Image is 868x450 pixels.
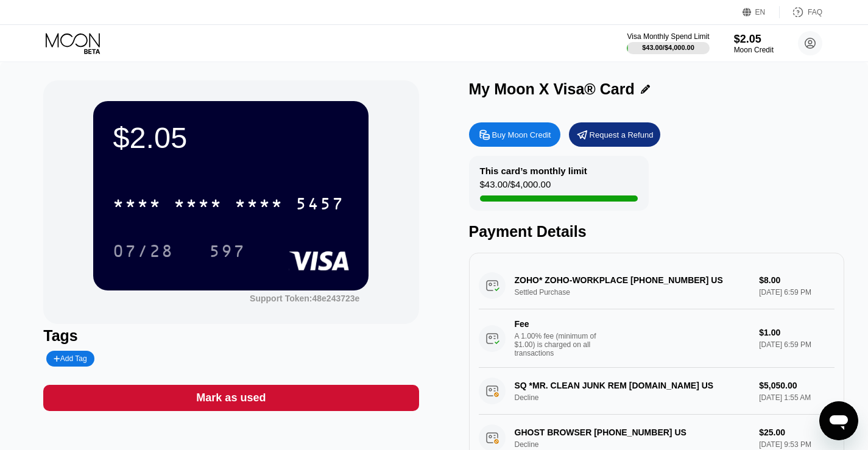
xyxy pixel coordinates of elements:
div: $43.00 / $4,000.00 [642,44,694,51]
div: 07/28 [104,236,183,266]
div: Visa Monthly Spend Limit$43.00/$4,000.00 [627,32,709,54]
div: $2.05Moon Credit [734,33,774,54]
div: Mark as used [43,385,418,411]
div: 07/28 [113,243,174,262]
div: Add Tag [46,351,94,367]
div: $2.05 [113,121,349,155]
div: Buy Moon Credit [469,122,560,147]
div: 5457 [295,195,344,215]
div: 597 [209,243,245,262]
div: This card’s monthly limit [480,166,587,176]
div: Payment Details [469,223,844,241]
div: Request a Refund [569,122,660,147]
div: EN [755,8,766,16]
div: $2.05 [734,33,774,46]
div: A 1.00% fee (minimum of $1.00) is charged on all transactions [515,332,606,357]
div: Visa Monthly Spend Limit [627,32,709,41]
div: Support Token:48e243723e [250,294,359,303]
div: $43.00 / $4,000.00 [480,179,551,195]
div: Tags [43,327,418,345]
div: Moon Credit [734,46,774,54]
div: 597 [200,236,255,266]
div: FeeA 1.00% fee (minimum of $1.00) is charged on all transactions$1.00[DATE] 6:59 PM [479,309,834,368]
iframe: Button to launch messaging window [819,401,858,440]
div: FAQ [808,8,822,16]
div: Fee [515,319,600,329]
div: Request a Refund [590,130,654,140]
div: My Moon X Visa® Card [469,80,635,98]
div: $1.00 [759,328,834,337]
div: Support Token: 48e243723e [250,294,359,303]
div: [DATE] 6:59 PM [759,340,834,349]
div: FAQ [780,6,822,18]
div: Add Tag [54,354,86,363]
div: Mark as used [196,391,266,405]
div: Buy Moon Credit [492,130,551,140]
div: EN [743,6,780,18]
